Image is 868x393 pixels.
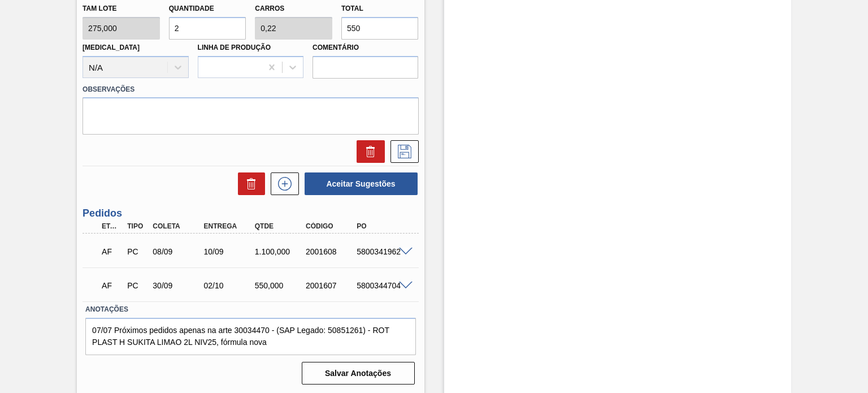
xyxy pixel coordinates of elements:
[305,172,418,195] button: Aceitar Sugestões
[198,44,271,51] label: Linha de Produção
[313,40,418,56] label: Comentário
[83,81,418,98] label: Observações
[354,222,410,230] div: PO
[201,222,257,230] div: Entrega
[102,247,121,256] p: AF
[99,222,124,230] div: Etapa
[124,247,150,256] div: Pedido de Compra
[302,362,415,385] button: Salvar Anotações
[252,247,308,256] div: 1.100,000
[150,247,206,256] div: 08/09/2025
[255,5,284,12] label: Carros
[201,247,257,256] div: 10/09/2025
[303,281,359,290] div: 2001607
[85,301,415,318] label: Anotações
[299,171,419,196] div: Aceitar Sugestões
[351,140,385,163] div: Excluir Sugestão
[201,281,257,290] div: 02/10/2025
[252,222,308,230] div: Qtde
[83,208,418,219] h3: Pedidos
[354,247,410,256] div: 5800341962
[150,281,206,290] div: 30/09/2025
[169,5,214,12] label: Quantidade
[83,1,160,17] label: Tam lote
[124,281,150,290] div: Pedido de Compra
[252,281,308,290] div: 550,000
[265,172,299,195] div: Nova sugestão
[102,281,121,290] p: AF
[303,222,359,230] div: Código
[124,222,150,230] div: Tipo
[385,140,419,163] div: Salvar Sugestão
[99,273,124,298] div: Aguardando Faturamento
[150,222,206,230] div: Coleta
[303,247,359,256] div: 2001608
[232,172,265,195] div: Excluir Sugestões
[85,318,415,355] textarea: 07/07 Próximos pedidos apenas na arte 30034470 - (SAP Legado: 50851261) - ROT PLAST H SUKITA LIMA...
[341,5,363,12] label: Total
[99,239,124,264] div: Aguardando Faturamento
[354,281,410,290] div: 5800344704
[83,44,140,51] label: [MEDICAL_DATA]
